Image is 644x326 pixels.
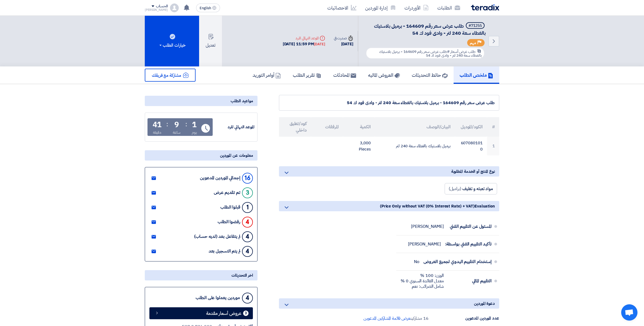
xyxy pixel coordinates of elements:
[412,72,448,78] h5: حائط التحديثات
[475,203,495,209] span: Evaluation
[327,66,362,84] a: المحادثات
[243,311,249,316] div: 3
[454,66,499,84] a: ملخص الطلب
[455,117,487,137] th: الكود/الموديل
[279,117,311,137] th: كود/تعليق داخلي
[242,293,253,303] div: 4
[411,224,444,229] div: [PERSON_NAME]
[192,121,197,129] div: 1
[206,311,241,315] span: عروض أسعار مقدمة
[445,238,492,251] div: تأكيد التقييم الفني بواسطة:
[153,130,161,135] div: دقيقة
[214,190,240,195] div: تم تقديم عرض
[145,150,257,161] div: معلومات عن الموردين
[323,1,361,14] a: الاحصائيات
[192,130,197,135] div: يوم
[242,202,253,213] div: 1
[173,130,181,135] div: ساعة
[334,35,353,41] div: صدرت في
[414,259,419,264] div: No
[145,16,199,66] button: خيارات الطلب
[487,137,499,155] td: 1
[487,117,499,137] th: #
[242,246,253,257] div: 4
[334,41,353,47] div: [DATE]
[170,4,179,12] img: profile_test.png
[314,41,325,47] div: [DATE]
[462,186,493,192] span: مواد تعبئه و تغليف
[343,137,375,155] td: 3,000 Pieces
[247,66,287,84] a: أوامر التوريد
[242,187,253,198] div: 3
[200,6,211,10] span: English
[363,315,429,322] div: 16 مشاركين
[379,49,482,58] span: #طلب عرض سعر رقم 164609 - برميل بلاستيك بالغطاء سعة 240 لتر - وادى فود ك 54
[375,137,455,155] td: برميل بلاستيك بالغطاء سعة 240 لتر
[145,270,257,280] div: اخر التحديثات
[449,186,461,192] span: (براميل)
[450,49,476,55] span: طلب عرض أسعار
[242,231,253,242] div: 4
[311,117,343,137] th: المرفقات
[400,1,433,14] a: الأوردرات
[196,4,220,12] button: English
[401,278,444,284] div: معدل الفائدة السنوي 0 %
[166,119,168,129] div: :
[362,66,406,84] a: العروض الماليه
[153,121,162,129] div: 41
[214,124,255,130] div: الموعد النهائي للرد
[455,137,487,155] td: 6070801010
[218,219,240,225] div: رفضوا الطلب
[621,304,637,321] div: Open chat
[185,119,187,129] div: :
[333,72,356,78] h5: المحادثات
[156,4,168,9] div: الحساب
[471,4,499,11] img: Teradix logo
[365,22,486,36] h5: طلب عرض سعر رقم 164609 - برميل بلاستيك بالغطاء سعة 240 لتر - وادى فود ك 54
[343,117,375,137] th: الكمية
[380,203,475,209] span: (Price Only without VAT (0% Interest Rate) + VAT)
[145,96,257,106] div: مواعيد الطلب
[242,217,253,228] div: 4
[158,42,186,49] div: خيارات الطلب
[433,1,464,14] a: الطلبات
[284,100,495,106] div: طلب عرض سعر رقم 164609 - برميل بلاستيك بالغطاء سعة 240 لتر - وادى فود ك 54
[363,315,410,322] span: عرض قائمة المشاركين المدعوين
[374,22,486,37] span: طلب عرض سعر رقم 164609 - برميل بلاستيك بالغطاء سعة 240 لتر - وادى فود ك 54
[406,66,454,84] a: حائط التحديثات
[242,173,253,184] div: 16
[293,72,321,78] h5: تقرير الطلب
[199,16,222,66] button: تعديل
[196,295,240,301] div: موردين يعملوا على الطلب
[287,66,327,84] a: تقرير الطلب
[423,255,492,268] div: إستخدام التقييم اليدوي لجميع العروض
[470,40,476,46] span: مهم
[460,72,493,78] h5: ملخص الطلب
[149,307,253,319] a: 3 عروض أسعار مقدمة
[283,41,325,47] div: [DATE] 11:59 PM
[361,1,400,14] a: إدارة الموردين
[408,241,441,247] div: [PERSON_NAME]
[253,72,281,78] h5: أوامر التوريد
[209,249,240,254] div: لم يتم التسجيل بعد
[448,274,492,287] div: التقييم المالي
[368,72,400,78] h5: العروض الماليه
[375,117,455,137] th: البيان/الوصف
[152,72,181,79] span: مشاركة مع فريقك
[194,234,240,239] div: لم يتفاعل بعد (لديه حساب)
[429,315,499,321] div: عدد الموردين المدعوين
[451,168,495,174] span: نوع المنتج أو الخدمة المطلوبة
[448,220,492,233] div: المسئول عن التقييم الفني
[200,175,240,181] div: إجمالي الموردين المدعوين
[469,24,482,28] div: #71255
[401,273,444,278] div: الوزن: 100 %
[474,301,495,306] span: دعوة الموردين
[283,35,325,41] div: الموعد النهائي للرد
[220,205,240,210] div: قبلوا الطلب
[174,121,179,129] div: 9
[145,8,168,11] div: [PERSON_NAME]
[401,284,444,289] div: شامل الضرائب: نعم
